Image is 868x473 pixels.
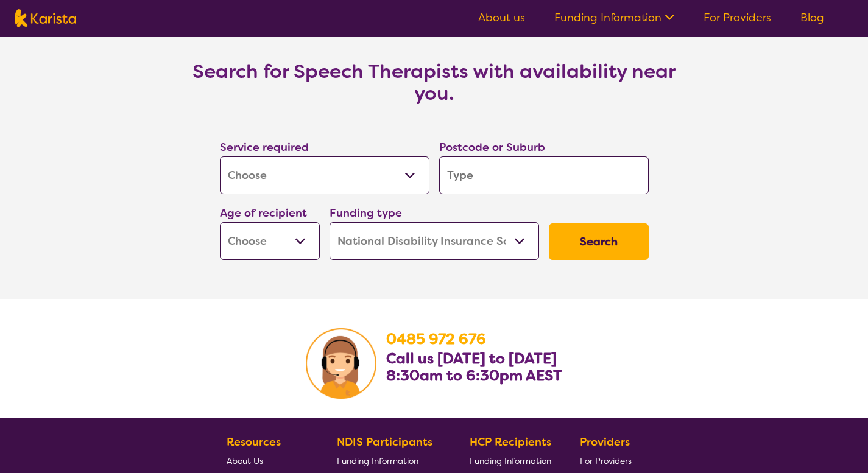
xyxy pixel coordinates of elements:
a: For Providers [580,451,637,470]
label: Postcode or Suburb [439,140,545,155]
b: Resources [227,435,281,449]
img: Karista logo [15,9,76,27]
label: Age of recipient [220,206,307,220]
b: HCP Recipients [470,435,551,449]
a: About Us [227,451,308,470]
label: Service required [220,140,309,155]
h3: Search for Speech Therapists with availability near you. [191,60,678,104]
img: Karista Client Service [306,328,376,399]
span: Funding Information [337,455,418,466]
button: Search [549,223,649,260]
a: Funding Information [554,10,674,25]
b: Providers [580,435,630,449]
a: Funding Information [470,451,551,470]
b: Call us [DATE] to [DATE] [386,349,557,368]
input: Type [439,156,649,194]
b: 8:30am to 6:30pm AEST [386,366,562,385]
a: Blog [800,10,824,25]
b: NDIS Participants [337,435,432,449]
a: For Providers [704,10,771,25]
a: 0485 972 676 [386,329,486,349]
span: About Us [227,455,263,466]
span: For Providers [580,455,632,466]
a: About us [478,10,525,25]
label: Funding type [330,206,402,220]
iframe: Chat Window [814,422,852,460]
span: Funding Information [470,455,551,466]
a: Funding Information [337,451,442,470]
